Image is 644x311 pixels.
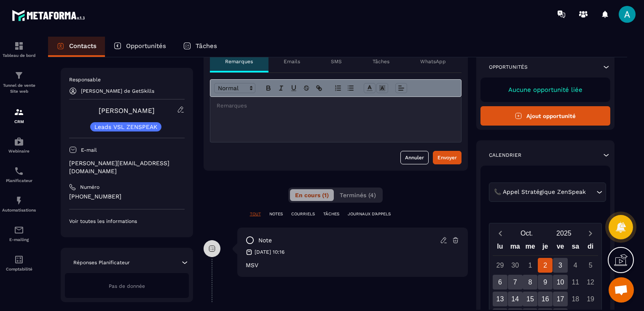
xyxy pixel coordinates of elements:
p: Webinaire [2,149,36,153]
p: Calendrier [489,152,521,158]
span: 📞 Appel Stratégique ZenSpeak [492,188,588,197]
div: Ouvrir le chat [609,277,634,303]
div: 6 [493,275,507,290]
img: accountant [14,255,24,265]
div: 14 [508,292,523,306]
a: formationformationCRM [2,101,36,130]
p: Aucune opportunité liée [489,86,602,94]
a: [PERSON_NAME] [99,107,155,115]
div: sa [568,241,583,255]
a: emailemailE-mailing [2,219,36,248]
img: email [14,225,24,235]
a: formationformationTunnel de vente Site web [2,64,36,101]
button: Envoyer [433,151,462,164]
p: Voir toutes les informations [69,218,185,225]
p: Opportunités [126,42,166,50]
div: je [538,241,553,255]
div: 16 [538,292,553,306]
img: automations [14,137,24,147]
img: formation [14,107,24,117]
span: Pas de donnée [109,283,145,289]
a: Tâches [174,37,225,57]
div: 8 [523,275,537,290]
p: Tâches [373,58,389,65]
div: 17 [553,292,568,306]
div: Search for option [489,182,606,202]
div: 3 [553,258,568,273]
img: automations [14,196,24,206]
div: 29 [493,258,507,273]
p: Comptabilité [2,267,36,271]
button: Next month [582,228,598,239]
p: CRM [2,119,36,124]
div: 19 [583,292,598,306]
span: En cours (1) [295,192,329,198]
div: 10 [553,275,568,290]
p: Tableau de bord [2,53,36,58]
div: 2 [538,258,553,273]
button: Annuler [400,151,429,164]
div: 1 [523,258,537,273]
div: 13 [493,292,507,306]
a: schedulerschedulerPlanificateur [2,160,36,189]
p: Tâches [196,42,217,50]
p: Leads VSL ZENSPEAK [94,124,157,130]
input: Search for option [588,188,594,197]
div: 18 [568,292,583,306]
p: E-mailing [2,237,36,242]
button: Terminés (4) [335,189,381,201]
div: lu [493,241,508,255]
p: note [258,236,272,244]
img: scheduler [14,166,24,176]
img: formation [14,41,24,51]
div: 15 [523,292,537,306]
button: Ajout opportunité [480,106,611,126]
a: accountantaccountantComptabilité [2,248,36,278]
p: Planificateur [2,178,36,183]
a: Opportunités [105,37,174,57]
span: Terminés (4) [340,192,376,198]
button: En cours (1) [290,189,334,201]
a: formationformationTableau de bord [2,35,36,64]
button: Open years overlay [545,226,582,241]
p: TÂCHES [323,211,339,217]
div: ve [553,241,568,255]
div: 5 [583,258,598,273]
p: E-mail [81,147,97,153]
div: 11 [568,275,583,290]
p: Contacts [69,42,97,50]
img: formation [14,70,24,80]
div: 30 [508,258,523,273]
p: COURRIELS [291,211,315,217]
button: Open months overlay [508,226,545,241]
div: di [583,241,598,255]
p: Emails [284,58,300,65]
p: Réponses Planificateur [73,259,130,266]
a: automationsautomationsWebinaire [2,130,36,160]
p: TOUT [250,211,261,217]
div: Envoyer [437,153,457,162]
a: Contacts [48,37,105,57]
div: 4 [568,258,583,273]
p: Automatisations [2,208,36,212]
button: Previous month [493,228,508,239]
div: me [523,241,538,255]
div: 9 [538,275,553,290]
div: 7 [508,275,523,290]
ringoverc2c-84e06f14122c: Call with Ringover [69,193,121,200]
p: [PERSON_NAME][EMAIL_ADDRESS][DOMAIN_NAME] [69,159,185,175]
p: Opportunités [489,64,528,70]
a: automationsautomationsAutomatisations [2,189,36,219]
img: logo [12,8,88,23]
p: MSV [246,262,459,268]
p: Responsable [69,76,185,83]
p: SMS [331,58,342,65]
p: Numéro [80,184,99,190]
p: [PERSON_NAME] de GetSkills [81,88,154,94]
p: JOURNAUX D'APPELS [348,211,391,217]
div: 12 [583,275,598,290]
div: ma [507,241,523,255]
ringoverc2c-number-84e06f14122c: [PHONE_NUMBER] [69,193,121,200]
p: WhatsApp [420,58,446,65]
p: NOTES [269,211,283,217]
